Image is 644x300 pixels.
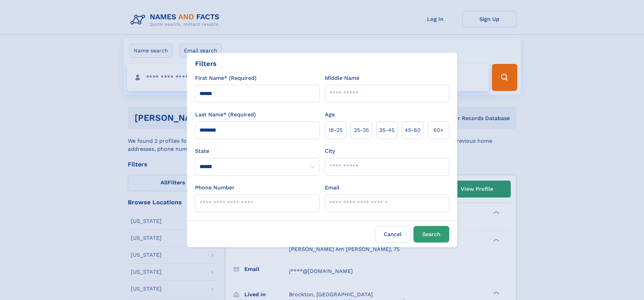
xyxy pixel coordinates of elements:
[325,74,359,82] label: Middle Name
[325,184,339,192] label: Email
[379,126,395,134] span: 35‑45
[195,74,257,82] label: First Name* (Required)
[325,111,335,119] label: Age
[375,226,411,243] label: Cancel
[195,59,217,69] div: Filters
[354,126,369,134] span: 25‑35
[405,126,421,134] span: 45‑60
[413,226,449,243] button: Search
[325,147,335,155] label: City
[195,111,256,119] label: Last Name* (Required)
[195,147,319,155] label: State
[195,184,235,192] label: Phone Number
[329,126,342,134] span: 18‑25
[433,126,444,134] span: 60+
